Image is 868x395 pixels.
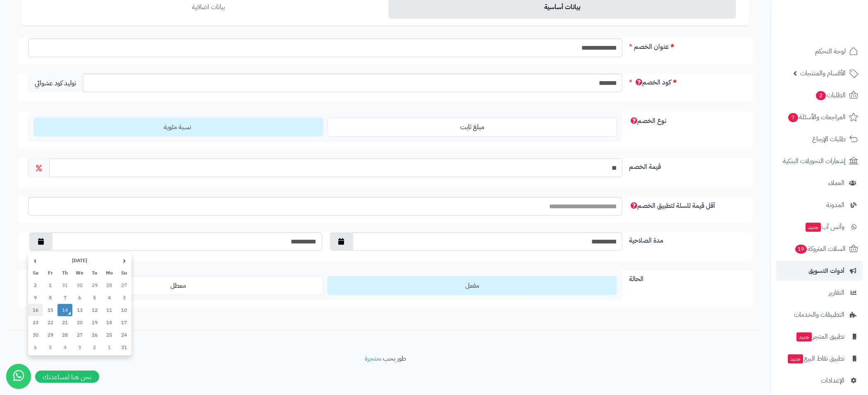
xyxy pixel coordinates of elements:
[72,279,87,291] td: 30
[87,341,102,354] td: 2
[87,329,102,341] td: 26
[72,329,87,341] td: 27
[117,329,132,341] td: 24
[821,375,845,386] span: الإعدادات
[57,291,72,304] td: 7
[776,239,863,259] a: السلات المتروكة19
[794,309,845,320] span: التطبيقات والخدمات
[57,341,72,354] td: 4
[28,316,43,329] td: 23
[164,122,191,132] span: نسبة مئوية
[776,305,863,325] a: التطبيقات والخدمات
[117,279,132,291] td: 27
[805,221,845,233] span: وآتس آب
[797,332,812,342] span: جديد
[776,107,863,127] a: المراجعات والأسئلة7
[117,304,132,316] td: 10
[813,133,846,145] span: طلبات الإرجاع
[72,267,87,279] th: We
[365,354,380,364] a: متجرة
[634,77,671,87] span: كود الخصم
[460,122,484,132] span: مبلغ ثابت
[43,304,58,316] td: 15
[43,279,58,291] td: 1
[626,271,746,284] label: الحالة
[102,304,117,316] td: 11
[789,113,799,122] span: 7
[776,129,863,149] a: طلبات الإرجاع
[43,341,58,354] td: 5
[102,341,117,354] td: 1
[776,217,863,237] a: وآتس آبجديد
[102,279,117,291] td: 28
[102,267,117,279] th: Mo
[43,329,58,341] td: 29
[57,267,72,279] th: Th
[629,201,715,211] span: أقل قيمة للسلة لتطبيق الخصم
[102,329,117,341] td: 25
[72,291,87,304] td: 6
[776,349,863,369] a: تطبيق نقاط البيعجديد
[117,254,132,267] th: ‹
[796,331,845,342] span: تطبيق المتجر
[629,116,666,126] span: نوع الخصم
[57,279,72,291] td: 31
[28,267,43,279] th: Sa
[28,291,43,304] td: 9
[776,151,863,171] a: إشعارات التحويلات البنكية
[72,304,87,316] td: 13
[28,341,43,354] td: 6
[626,159,746,172] label: قيمة الخصم
[829,287,845,299] span: التقارير
[788,111,846,123] span: المراجعات والأسئلة
[776,195,863,215] a: المدونة
[795,243,846,255] span: السلات المتروكة
[776,261,863,281] a: أدوات التسويق
[87,304,102,316] td: 12
[170,281,186,291] span: معطل
[43,267,58,279] th: Fr
[57,329,72,341] td: 28
[626,232,746,246] label: مدة الصلاحية
[626,39,746,52] label: عنوان الخصم
[43,254,117,267] th: [DATE]
[57,304,72,316] td: 14
[796,245,807,254] span: 19
[806,223,821,232] span: جديد
[117,341,132,354] td: 31
[28,279,43,291] td: 2
[787,353,845,364] span: تطبيق نقاط البيع
[28,254,43,267] th: ›
[28,329,43,341] td: 30
[776,327,863,347] a: تطبيق المتجرجديد
[72,341,87,354] td: 3
[57,316,72,329] td: 21
[776,173,863,193] a: العملاء
[465,281,479,291] span: مفعل
[43,316,58,329] td: 22
[776,85,863,105] a: الطلبات2
[117,267,132,279] th: Su
[87,267,102,279] th: Tu
[827,199,845,211] span: المدونة
[812,21,860,39] img: logo-2.png
[783,155,846,167] span: إشعارات التحويلات البنكية
[816,91,826,100] span: 2
[776,283,863,303] a: التقارير
[87,316,102,329] td: 19
[788,354,803,364] span: جديد
[102,316,117,329] td: 18
[776,41,863,61] a: لوحة التحكم
[809,265,845,277] span: أدوات التسويق
[776,371,863,390] a: الإعدادات
[43,291,58,304] td: 8
[801,67,846,79] span: الأقسام والمنتجات
[117,291,132,304] td: 3
[87,279,102,291] td: 29
[28,74,83,92] span: توليد كود عشوائي
[117,316,132,329] td: 17
[28,304,43,316] td: 16
[829,177,845,189] span: العملاء
[815,89,846,101] span: الطلبات
[87,291,102,304] td: 5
